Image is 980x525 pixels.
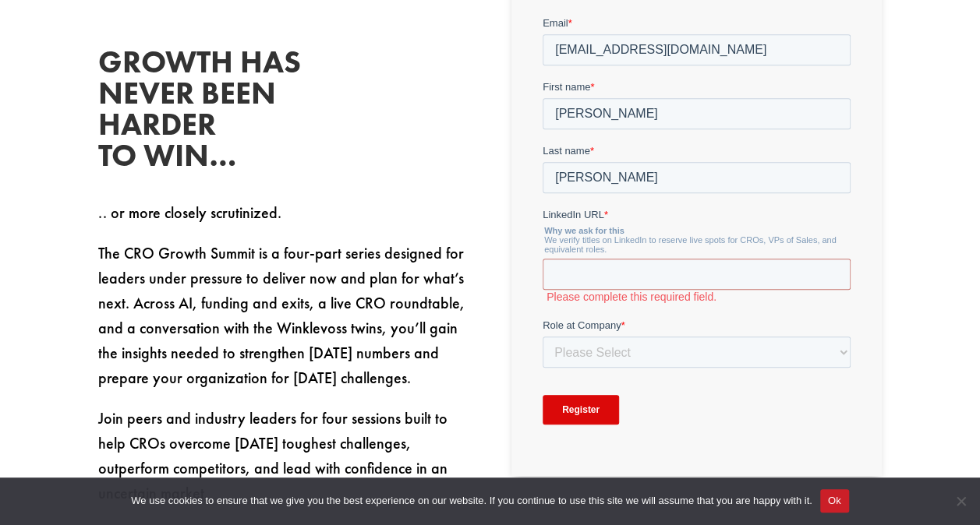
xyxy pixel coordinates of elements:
[98,47,332,179] h2: Growth has never been harder to win…
[820,489,849,513] button: Ok
[98,203,281,223] span: .. or more closely scrutinized.
[131,493,812,509] span: We use cookies to ensure that we give you the best experience on our website. If you continue to ...
[543,16,851,453] iframe: Form 0
[98,243,465,388] span: The CRO Growth Summit is a four-part series designed for leaders under pressure to deliver now an...
[98,408,448,503] span: Join peers and industry leaders for four sessions built to help CROs overcome [DATE] toughest cha...
[953,493,968,509] span: No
